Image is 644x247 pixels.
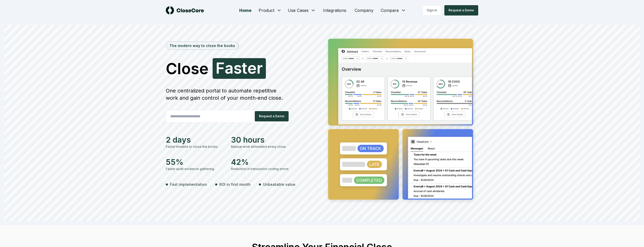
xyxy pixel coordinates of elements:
[319,5,350,16] a: Integrations
[166,167,225,171] div: Faster audit evidence gathering
[166,157,225,167] div: 55%
[324,35,478,205] img: Jumbotron
[235,5,256,16] a: Home
[381,7,399,13] span: Compare
[216,60,225,76] span: F
[166,144,225,149] div: Faster timeline to close the books
[231,135,290,144] div: 30 hours
[255,111,289,121] button: Request a Demo
[288,7,309,13] span: Use Cases
[225,60,234,76] span: a
[378,5,409,16] button: Compare
[285,5,319,16] button: Use Cases
[166,87,290,102] div: One centralized portal to automate repetitive work and gain control of your month-end close.
[231,167,290,171] div: Reduction in transaction coding errors
[444,5,478,16] button: Request a Demo
[170,182,207,187] span: Fast implementation
[219,182,251,187] span: ROI in first month
[166,42,238,49] div: The modern way to close the books
[263,182,295,187] span: Unbeatable value
[242,60,247,76] span: t
[166,61,208,76] span: Close
[259,7,274,13] span: Product
[166,135,225,144] div: 2 days
[350,5,378,16] a: Company
[166,6,204,14] img: logo
[234,60,242,76] span: s
[231,144,290,149] div: Manual work eliminated every close
[256,5,285,16] button: Product
[422,5,441,16] a: Sign in
[231,157,290,167] div: 42%
[257,60,263,76] span: r
[247,60,257,76] span: e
